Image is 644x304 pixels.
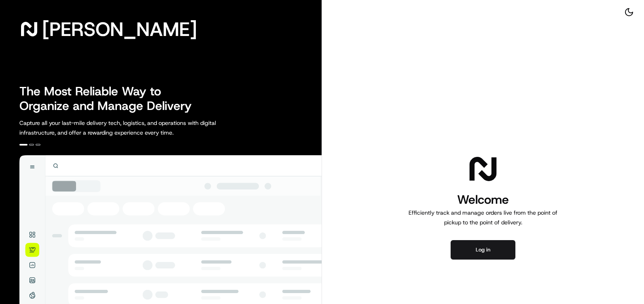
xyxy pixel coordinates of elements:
h2: The Most Reliable Way to Organize and Manage Delivery [19,84,201,113]
p: Capture all your last-mile delivery tech, logistics, and operations with digital infrastructure, ... [19,118,252,137]
span: [PERSON_NAME] [42,21,197,37]
h1: Welcome [405,192,561,208]
button: Log in [451,240,515,260]
p: Efficiently track and manage orders live from the point of pickup to the point of delivery. [405,208,561,227]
